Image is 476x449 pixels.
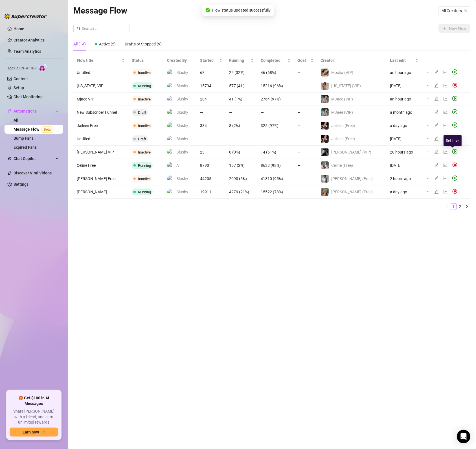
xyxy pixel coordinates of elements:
[294,55,317,66] th: Goal
[229,57,249,63] span: Running
[176,83,188,89] span: Blushy
[321,108,329,116] img: MJaee (VIP)
[331,150,371,154] span: [PERSON_NAME] (VIP)
[99,42,116,46] span: Active (5)
[452,96,457,101] span: play-circle
[457,203,463,210] a: 2
[14,145,37,150] a: Expired Fans
[452,149,457,154] span: play-circle
[294,132,317,146] td: —
[167,189,174,195] img: Blushy
[331,70,353,75] span: Mocha (VIP)
[10,409,58,425] span: Share [PERSON_NAME] with a friend, and earn unlimited rewards
[443,110,448,114] span: line-chart
[176,122,188,129] span: Blushy
[167,69,174,76] img: Blushy
[450,203,457,210] li: 1
[10,428,58,437] button: Earn nowarrow-right
[257,159,294,172] td: 8633 (98%)
[41,430,45,434] span: arrow-right
[261,57,286,63] span: Completed
[297,57,309,63] span: Goal
[164,55,197,66] th: Created By
[434,70,439,75] span: edit
[197,119,226,132] td: 334
[331,123,355,128] span: Jaileen (Free)
[294,66,317,79] td: —
[317,55,387,66] th: Creator
[443,203,450,210] li: Previous Page
[73,66,128,79] td: Untitled
[176,149,188,155] span: Blushy
[226,93,257,106] td: 41 (1%)
[5,14,47,19] img: logo-BBDzfeDw.svg
[321,135,329,143] img: Jaileen (Free)
[197,172,226,185] td: 44205
[443,150,448,154] span: line-chart
[41,126,53,133] span: Beta
[73,41,86,47] div: All (14)
[226,172,257,185] td: 2090 (5%)
[138,110,146,115] span: Draft
[294,159,317,172] td: —
[73,93,128,106] td: Mjaee VIP
[425,110,430,114] span: ellipsis
[167,109,174,116] img: Blushy
[226,55,257,66] th: Running
[14,49,41,54] a: Team Analytics
[331,110,353,115] span: MJaee (VIP)
[464,203,470,210] button: right
[321,175,329,183] img: Kennedy (Free)
[294,106,317,119] td: —
[197,66,226,79] td: 68
[434,110,439,114] span: edit
[457,203,464,210] li: 2
[14,36,59,45] a: Creator Analytics
[8,66,36,71] span: Izzy AI Chatter
[14,107,54,116] span: Automations
[77,57,120,63] span: Flow title
[167,83,174,89] img: Blushy
[176,189,188,195] span: Blushy
[205,8,210,12] span: check-circle
[197,106,226,119] td: —
[77,27,81,30] span: search
[14,95,43,99] a: Chat Monitoring
[321,188,329,196] img: Ellie (Free)
[434,136,439,141] span: edit
[226,185,257,199] td: 4279 (21%)
[452,83,457,88] img: svg%3e
[387,93,422,106] td: an hour ago
[443,70,448,75] span: line-chart
[14,127,55,132] a: Message FlowBeta
[167,122,174,129] img: Blushy
[443,176,448,181] span: line-chart
[138,97,151,101] span: Inactive
[73,106,128,119] td: New Subscriber Funnel
[226,132,257,146] td: —
[331,190,373,194] span: [PERSON_NAME] (Free)
[257,172,294,185] td: 41810 (95%)
[197,159,226,172] td: 8790
[294,146,317,159] td: —
[443,203,450,210] button: left
[226,66,257,79] td: 22 (32%)
[465,205,469,208] span: right
[294,119,317,132] td: —
[73,4,127,17] article: Message Flow
[434,83,439,88] span: edit
[176,69,188,76] span: Blushy
[14,171,52,175] a: Discover Viral Videos
[387,146,422,159] td: 20 hours ago
[138,163,151,168] span: Running
[444,135,462,146] div: Set Live
[387,159,422,172] td: [DATE]
[197,185,226,199] td: 19911
[425,83,430,88] span: ellipsis
[452,176,457,181] span: play-circle
[257,106,294,119] td: —
[387,185,422,199] td: a day ago
[73,119,128,132] td: Jaileen Free
[167,149,174,155] img: Blushy
[73,159,128,172] td: Celine Free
